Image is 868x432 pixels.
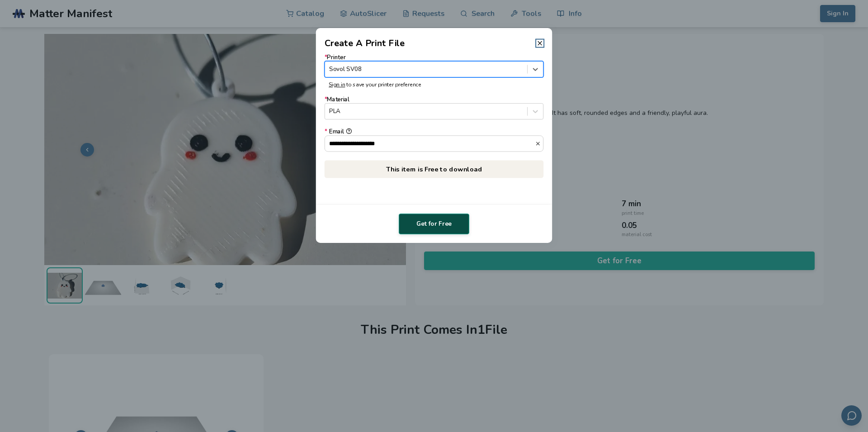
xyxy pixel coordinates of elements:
[325,96,544,119] label: Material
[325,37,405,50] h2: Create A Print File
[329,81,345,88] a: Sign in
[325,128,544,135] div: Email
[346,128,352,134] button: *Email
[399,214,469,234] button: Get for Free
[325,160,544,178] p: This item is Free to download
[329,82,539,88] p: to save your printer preference
[535,140,543,146] button: *Email
[325,54,544,77] label: Printer
[325,136,535,151] input: *Email
[329,108,331,115] input: *MaterialPLA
